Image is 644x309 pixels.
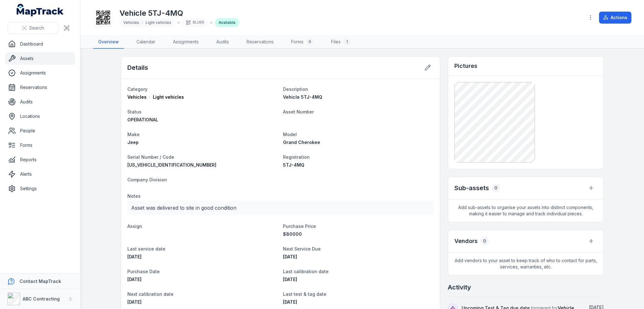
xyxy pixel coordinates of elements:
span: [DATE] [127,254,142,259]
a: MapTrack [17,4,64,16]
span: Last test & tag date [283,291,326,297]
a: Files1 [326,36,356,49]
span: Grand Cherokee [283,140,320,145]
time: 16/08/2025, 7:00:00 am [127,299,142,305]
span: [DATE] [283,254,297,259]
h2: Activity [448,283,471,292]
span: Vehicles [127,94,147,100]
span: Last service date [127,246,165,251]
span: Add sub-assets to organise your assets into distinct components, making it easier to manage and t... [448,199,603,222]
a: Forms0 [286,36,319,49]
time: 16/01/2025, 7:00:00 am [127,254,142,259]
a: Assets [5,52,75,65]
span: OPERATIONAL [127,117,158,122]
span: Next Service Due [283,246,321,251]
a: Alerts [5,168,75,180]
h3: Vendors [454,237,478,246]
a: Calendar [131,36,160,49]
strong: Contact MapTrack [19,279,61,284]
time: 02/12/2024, 7:00:00 am [127,277,142,282]
a: Audits [211,36,234,49]
div: BLU89 [182,18,208,27]
div: 0 [491,184,500,192]
span: Add vendors to your asset to keep track of who to contact for parts, services, warranties, etc. [448,252,603,275]
a: Locations [5,110,75,123]
span: Notes [127,193,141,199]
span: [US_VEHICLE_IDENTIFICATION_NUMBER] [127,162,216,168]
a: Forms [5,139,75,152]
a: Reports [5,153,75,166]
span: Asset Number [283,109,314,114]
time: 16/02/2025, 7:00:00 am [283,299,297,305]
strong: ABC Contracting [23,296,60,301]
span: Light vehicles [146,20,171,25]
span: [DATE] [127,299,142,305]
button: Actions [599,12,631,24]
a: Reservations [5,81,75,94]
span: Description [283,86,308,92]
time: 16/02/2025, 7:00:00 am [283,277,297,282]
a: Overview [93,36,124,49]
a: Audits [5,96,75,108]
h1: Vehicle 5TJ-4MQ [119,8,239,18]
span: Light vehicles [153,94,184,100]
span: Status [127,109,142,114]
a: Reservations [241,36,279,49]
span: Next calibration date [127,291,174,297]
div: 0 [306,38,314,46]
span: Purchase Date [127,269,160,274]
span: Jeep [127,140,139,145]
span: [DATE] [283,299,297,305]
span: Make [127,132,140,137]
span: Vehicles [123,20,139,25]
span: Search [29,25,44,31]
button: Search [8,22,58,34]
span: Registration [283,154,310,160]
a: Settings [5,182,75,195]
a: Assignments [5,67,75,79]
span: Model [283,132,297,137]
h2: Sub-assets [454,184,489,192]
span: Category [127,86,147,92]
a: Dashboard [5,38,75,50]
h2: Details [127,63,148,72]
span: Vehicle 5TJ-4MQ [283,94,322,100]
span: Assign [127,223,142,229]
span: [DATE] [283,277,297,282]
div: 0 [480,237,489,246]
span: Company Division [127,177,167,182]
a: Assignments [168,36,204,49]
h3: Pictures [454,62,477,70]
span: [DATE] [127,277,142,282]
div: 1 [343,38,351,46]
a: People [5,124,75,137]
div: Available [215,18,239,27]
p: Asset was delivered to site in good condition [131,203,430,212]
span: Purchase Price [283,223,316,229]
span: Last calibration date [283,269,329,274]
span: 5TJ-4MQ [283,162,304,168]
span: 80000 AUD [283,231,302,237]
span: Serial Number / Code [127,154,174,160]
time: 16/01/2026, 7:00:00 am [283,254,297,259]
